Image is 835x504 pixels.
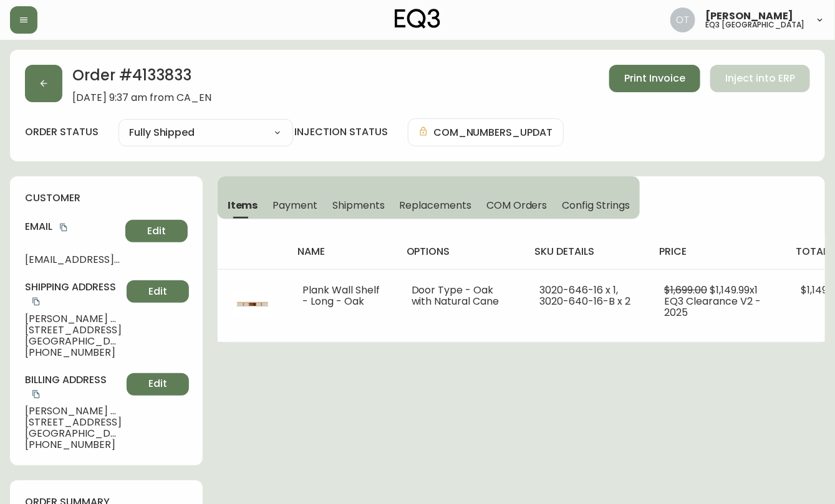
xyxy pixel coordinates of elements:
[670,7,695,32] img: 5d4d18d254ded55077432b49c4cb2919
[535,245,640,259] h4: sku details
[25,254,120,265] span: [EMAIL_ADDRESS][DOMAIN_NAME]
[148,377,167,391] span: Edit
[125,220,188,242] button: Edit
[705,21,805,29] h5: eq3 [GEOGRAPHIC_DATA]
[659,245,776,259] h4: price
[72,92,211,103] span: [DATE] 9:37 am from CA_EN
[30,388,42,401] button: copy
[664,294,761,320] span: EQ3 Clearance V2 - 2025
[72,65,211,92] h2: Order # 4133833
[412,285,510,307] li: Door Type - Oak with Natural Cane
[148,285,167,298] span: Edit
[25,347,122,358] span: [PHONE_NUMBER]
[624,72,685,85] span: Print Invoice
[297,245,387,259] h4: name
[57,221,70,234] button: copy
[407,245,515,259] h4: options
[486,199,548,212] span: COM Orders
[25,220,120,234] h4: Email
[664,283,707,297] span: $1,699.00
[25,191,188,205] h4: customer
[25,336,122,347] span: [GEOGRAPHIC_DATA] , BC , V5S 1X3 , CA
[294,125,388,139] h4: injection status
[25,313,122,325] span: [PERSON_NAME] Chew
[228,199,258,212] span: Items
[25,428,122,439] span: [GEOGRAPHIC_DATA] , BC , V6X 1L3 , CA
[25,417,122,428] span: [STREET_ADDRESS]
[710,283,758,297] span: $1,149.99 x 1
[25,439,122,450] span: [PHONE_NUMBER]
[233,285,273,325] img: 3020-64X-400-1-cm66z8hg54i7u0198py13sbdi.jpg
[30,295,42,308] button: copy
[540,283,631,308] span: 3020-646-16 x 1, 3020-640-16-B x 2
[302,283,380,308] span: Plank Wall Shelf - Long - Oak
[127,280,189,303] button: Edit
[147,224,166,238] span: Edit
[127,373,189,396] button: Edit
[25,280,122,308] h4: Shipping Address
[395,9,441,29] img: logo
[562,199,630,212] span: Config Strings
[400,199,471,212] span: Replacements
[25,373,122,401] h4: Billing Address
[25,406,122,417] span: [PERSON_NAME] Chew
[609,65,700,92] button: Print Invoice
[25,125,99,139] label: order status
[332,199,385,212] span: Shipments
[273,199,318,212] span: Payment
[25,325,122,336] span: [STREET_ADDRESS]
[705,11,793,21] span: [PERSON_NAME]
